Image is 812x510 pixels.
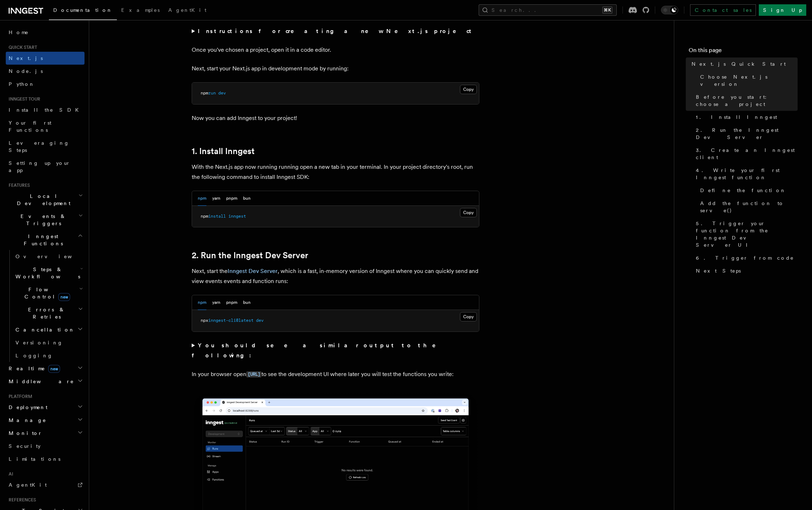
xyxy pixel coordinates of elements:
span: new [58,293,70,301]
strong: You should see a similar output to the following: [192,342,446,359]
span: Deployment [6,404,47,411]
a: Next Steps [693,264,798,277]
a: Inngest Dev Server [228,268,278,274]
button: Realtimenew [6,362,85,375]
a: Overview [13,250,85,263]
kbd: ⌘K [602,6,612,14]
span: dev [218,91,226,96]
span: inngest-cli@latest [208,318,254,323]
p: Once you've chosen a project, open it in a code editor. [192,45,479,55]
button: pnpm [226,191,237,206]
a: [URL] [246,371,261,377]
span: Events & Triggers [6,213,78,227]
button: bun [243,191,251,206]
span: Home [9,29,29,36]
span: install [208,214,226,219]
span: Inngest Functions [6,233,78,247]
span: npm [201,214,208,219]
a: 2. Run the Inngest Dev Server [693,124,798,144]
span: 5. Trigger your function from the Inngest Dev Server UI [696,220,798,249]
span: Middleware [6,378,74,385]
a: Versioning [13,336,85,349]
span: Leveraging Steps [9,140,69,153]
a: 2. Run the Inngest Dev Server [192,250,308,260]
span: Manage [6,417,46,424]
button: Steps & Workflows [13,263,85,283]
button: npm [198,191,206,206]
span: Versioning [15,340,63,346]
p: Next, start your Next.js app in development mode by running: [192,64,479,74]
a: Define the function [697,184,798,197]
a: AgentKit [164,2,211,19]
button: yarn [212,191,220,206]
span: Examples [121,7,160,13]
span: Setting up your app [9,160,70,173]
button: Middleware [6,375,85,388]
span: Steps & Workflows [13,266,80,280]
span: inngest [228,214,246,219]
span: AgentKit [168,7,206,13]
a: Add the function to serve() [697,197,798,217]
p: Next, start the , which is a fast, in-memory version of Inngest where you can quickly send and vi... [192,266,479,286]
span: Security [9,443,41,449]
a: 5. Trigger your function from the Inngest Dev Server UI [693,217,798,251]
button: bun [243,295,251,310]
span: Features [6,182,30,188]
span: run [208,91,216,96]
span: new [48,365,60,373]
button: Copy [460,312,477,321]
summary: Instructions for creating a new Next.js project [192,26,479,36]
a: 1. Install Inngest [693,111,798,124]
p: With the Next.js app now running running open a new tab in your terminal. In your project directo... [192,162,479,182]
span: Next.js Quick Start [692,60,786,68]
span: Your first Functions [9,120,51,133]
h4: On this page [689,46,798,57]
a: 6. Trigger from code [693,251,798,264]
span: Flow Control [13,286,79,300]
span: Documentation [53,7,113,13]
span: Install the SDK [9,107,83,113]
span: AI [6,471,13,477]
button: Cancellation [13,323,85,336]
button: npm [198,295,206,310]
a: Logging [13,349,85,362]
span: Logging [15,353,53,358]
a: Setting up your app [6,157,85,177]
button: Toggle dark mode [661,6,678,14]
a: Node.js [6,65,85,78]
a: Contact sales [690,4,756,16]
button: Events & Triggers [6,210,85,230]
a: Before you start: choose a project [693,91,798,111]
button: pnpm [226,295,237,310]
a: Examples [117,2,164,19]
span: AgentKit [9,482,47,488]
button: Errors & Retries [13,303,85,323]
span: npx [201,318,208,323]
button: Flow Controlnew [13,283,85,303]
a: 1. Install Inngest [192,146,255,156]
button: Copy [460,208,477,217]
button: Manage [6,414,85,427]
span: Overview [15,254,90,259]
a: Sign Up [759,4,806,16]
button: Copy [460,85,477,94]
span: Inngest tour [6,96,40,102]
span: Before you start: choose a project [696,93,798,108]
span: Errors & Retries [13,306,78,320]
a: Limitations [6,453,85,465]
a: Security [6,440,85,453]
span: Next.js [9,55,43,61]
span: Python [9,81,35,87]
a: Home [6,26,85,39]
span: Next Steps [696,267,741,274]
span: Add the function to serve() [700,200,798,214]
span: Cancellation [13,326,75,333]
p: Now you can add Inngest to your project! [192,113,479,123]
span: 6. Trigger from code [696,254,794,261]
code: [URL] [246,371,261,377]
span: 3. Create an Inngest client [696,147,798,161]
div: Inngest Functions [6,250,85,362]
button: Inngest Functions [6,230,85,250]
span: 4. Write your first Inngest function [696,167,798,181]
summary: You should see a similar output to the following: [192,340,479,361]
